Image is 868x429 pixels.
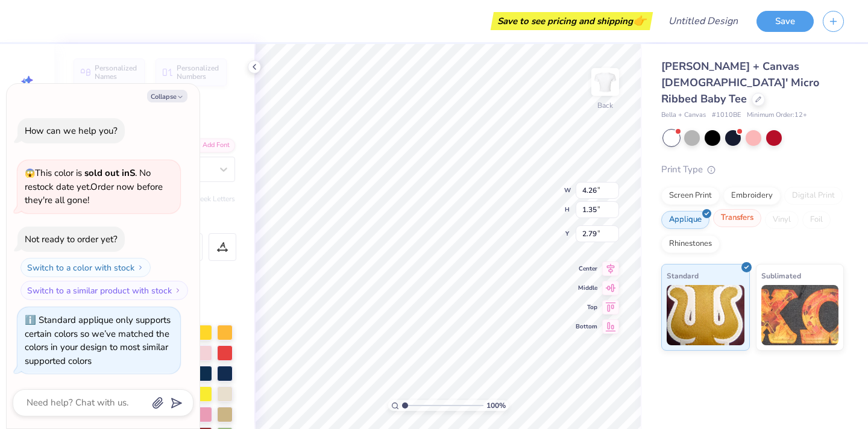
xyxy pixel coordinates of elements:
[593,70,617,94] img: Back
[712,110,741,121] span: # 1010BE
[177,64,219,81] span: Personalized Numbers
[659,9,747,33] input: Untitled Design
[661,235,720,253] div: Rhinestones
[661,110,706,121] span: Bella + Canvas
[25,314,171,367] div: Standard applique only supports certain colors so we’ve matched the colors in your design to most...
[84,167,135,179] strong: sold out in S
[25,168,35,179] span: 😱
[802,211,831,229] div: Foil
[761,269,801,282] span: Sublimated
[174,287,181,294] img: Switch to a similar product with stock
[25,125,118,137] div: How can we help you?
[25,233,118,245] div: Not ready to order yet?
[494,12,650,30] div: Save to see pricing and shipping
[667,285,744,345] img: Standard
[486,400,506,411] span: 100 %
[747,110,807,121] span: Minimum Order: 12 +
[633,13,646,28] span: 👉
[576,322,597,331] span: Bottom
[661,59,819,106] span: [PERSON_NAME] + Canvas [DEMOGRAPHIC_DATA]' Micro Ribbed Baby Tee
[137,264,144,271] img: Switch to a color with stock
[597,100,613,111] div: Back
[20,281,188,300] button: Switch to a similar product with stock
[20,258,151,277] button: Switch to a color with stock
[576,284,597,292] span: Middle
[95,64,137,81] span: Personalized Names
[765,211,799,229] div: Vinyl
[576,303,597,312] span: Top
[25,167,163,206] span: This color is . No restock date yet. Order now before they're all gone!
[187,139,235,152] div: Add Font
[661,211,709,229] div: Applique
[784,187,843,205] div: Digital Print
[147,90,187,102] button: Collapse
[723,187,781,205] div: Embroidery
[667,269,699,282] span: Standard
[661,163,844,177] div: Print Type
[576,265,597,273] span: Center
[661,187,720,205] div: Screen Print
[761,285,839,345] img: Sublimated
[756,11,814,32] button: Save
[713,209,761,227] div: Transfers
